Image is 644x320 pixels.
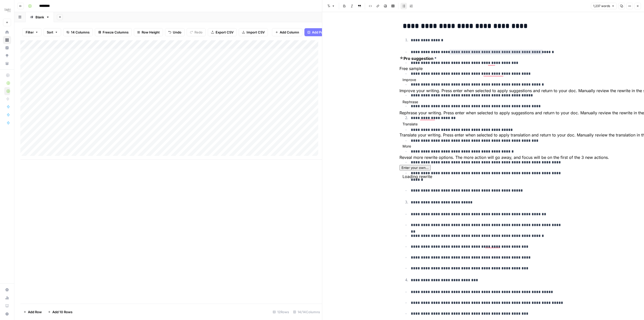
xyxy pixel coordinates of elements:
[63,28,93,36] button: 14 Columns
[3,28,11,36] a: Home
[291,308,322,316] div: 14/14 Columns
[173,30,181,35] span: Undo
[247,30,265,35] span: Import CSV
[26,12,54,22] a: Blank
[239,28,268,36] button: Import CSV
[208,28,237,36] button: Export CSV
[71,30,90,35] span: 14 Columns
[216,30,233,35] span: Export CSV
[3,44,11,52] a: Insights
[142,30,160,35] span: Row Height
[52,309,72,314] span: Add 10 Rows
[44,28,61,36] button: Sort
[3,6,12,15] img: Dash Logo
[3,294,11,302] a: Usage
[591,3,617,9] button: 1,237 words
[3,52,11,60] a: Opportunities
[47,30,53,35] span: Sort
[3,59,11,67] a: Your Data
[3,286,11,294] a: Settings
[95,28,132,36] button: Freeze Columns
[20,308,45,316] button: Add Row
[35,15,44,20] div: Blank
[271,308,291,316] div: 12 Rows
[304,28,342,36] button: Add Power Agent
[165,28,185,36] button: Undo
[280,30,299,35] span: Add Column
[22,28,42,36] button: Filter
[3,302,11,310] a: Learning Hub
[26,30,34,35] span: Filter
[187,28,206,36] button: Redo
[312,30,339,35] span: Add Power Agent
[272,28,302,36] button: Add Column
[3,310,11,318] button: Help + Support
[194,30,203,35] span: Redo
[3,36,11,44] a: Browse
[593,4,610,8] span: 1,237 words
[134,28,163,36] button: Row Height
[3,4,11,17] button: Workspace: Dash
[28,309,42,314] span: Add Row
[103,30,129,35] span: Freeze Columns
[45,308,75,316] button: Add 10 Rows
